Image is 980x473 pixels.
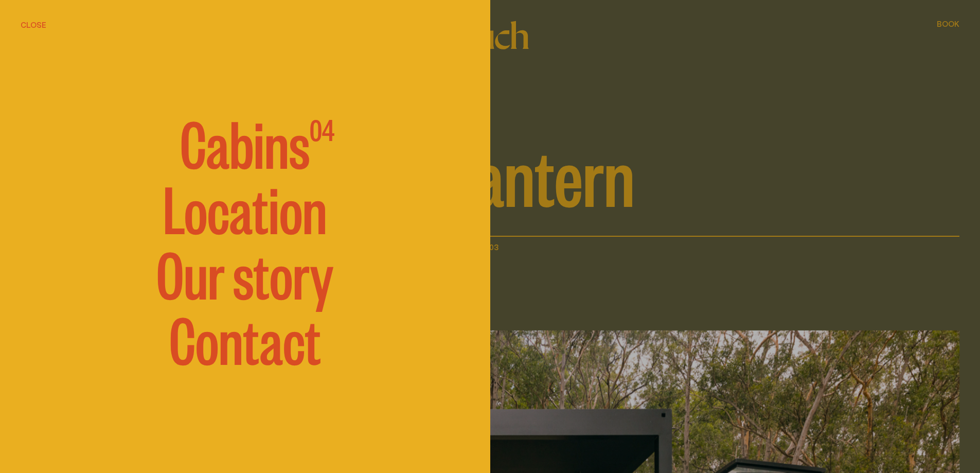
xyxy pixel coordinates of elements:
[163,176,327,238] a: Location
[155,111,334,172] a: Cabins 04
[310,111,334,172] span: 04
[156,241,333,303] a: Our story
[21,19,46,31] button: hide menu
[180,111,310,172] span: Cabins
[169,307,321,369] a: Contact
